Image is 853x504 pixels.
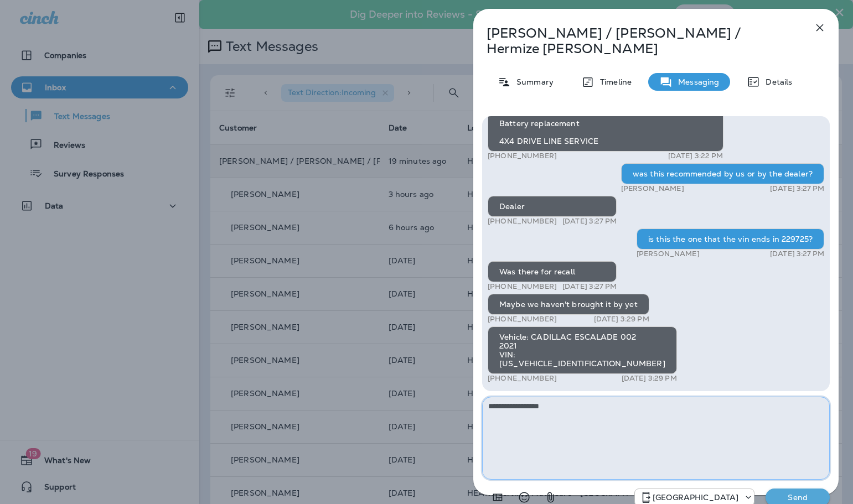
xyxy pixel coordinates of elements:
p: Messaging [673,77,719,86]
p: [PHONE_NUMBER] [488,315,557,324]
div: +1 (847) 262-3704 [635,491,754,504]
p: [DATE] 3:22 PM [668,152,723,160]
p: [PHONE_NUMBER] [488,374,557,383]
p: [DATE] 3:27 PM [562,282,617,291]
p: [PHONE_NUMBER] [488,217,557,226]
div: is this the one that the vin ends in 229725? [637,228,824,250]
p: [DATE] 3:29 PM [594,315,649,324]
p: Timeline [594,77,632,86]
p: [DATE] 3:27 PM [562,217,617,226]
p: Details [760,77,792,86]
p: [PERSON_NAME] [637,250,700,258]
div: Was there for recall [488,261,617,282]
p: Summary [511,77,554,86]
p: [PHONE_NUMBER] [488,282,557,291]
div: Dealer [488,196,617,217]
p: Send [774,492,821,502]
p: [DATE] 3:29 PM [622,374,677,383]
p: [DATE] 3:27 PM [770,184,824,193]
p: [PERSON_NAME] [621,184,684,193]
p: [PHONE_NUMBER] [488,152,557,160]
div: was this recommended by us or by the dealer? [621,163,824,184]
p: [GEOGRAPHIC_DATA] [653,493,738,502]
p: [DATE] 3:27 PM [770,250,824,258]
div: Vehicle: CADILLAC ESCALADE 002 2021 VIN: [US_VEHICLE_IDENTIFICATION_NUMBER] [488,326,677,374]
p: [PERSON_NAME] / [PERSON_NAME] / Hermize [PERSON_NAME] [487,25,789,56]
div: Maybe we haven't brought it by yet [488,294,649,315]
